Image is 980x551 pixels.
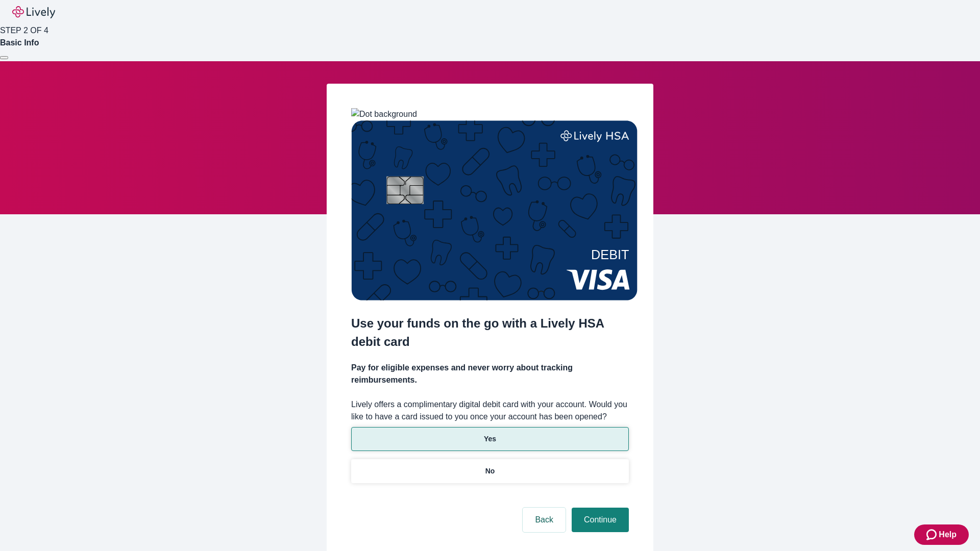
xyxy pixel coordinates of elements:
[351,120,638,300] img: Debit card
[12,6,55,18] img: Lively
[351,459,629,483] button: No
[351,427,629,451] button: Yes
[351,398,629,423] label: Lively offers a complimentary digital debit card with your account. Would you like to have a card...
[926,529,939,541] svg: Zendesk support icon
[485,466,495,477] p: No
[351,362,629,386] h4: Pay for eligible expenses and never worry about tracking reimbursements.
[484,434,496,444] p: Yes
[351,108,417,120] img: Dot background
[914,524,969,545] button: Zendesk support iconHelp
[939,529,957,541] span: Help
[572,508,629,532] button: Continue
[351,314,629,351] h2: Use your funds on the go with a Lively HSA debit card
[523,508,566,532] button: Back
